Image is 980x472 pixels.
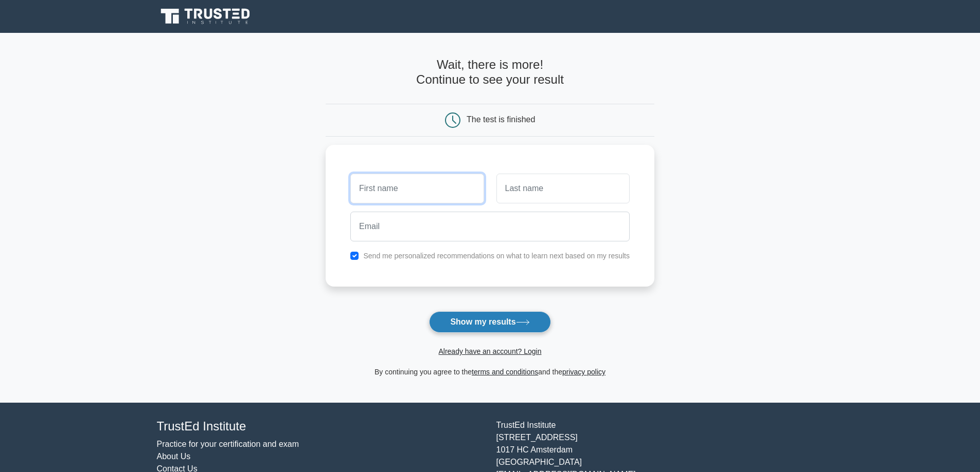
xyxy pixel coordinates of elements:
div: By continuing you agree to the and the [319,366,661,378]
input: Last name [496,174,630,203]
h4: Wait, there is more! Continue to see your result [326,58,654,87]
h4: TrustEd Institute [157,419,484,434]
a: Practice for your certification and exam [157,440,299,448]
button: Show my results [429,311,550,333]
input: First name [350,174,484,203]
a: Already have an account? Login [438,347,541,355]
label: Send me personalized recommendations on what to learn next based on my results [363,252,630,260]
a: About Us [157,452,191,461]
a: privacy policy [562,368,605,376]
a: terms and conditions [472,368,538,376]
div: The test is finished [467,115,535,124]
input: Email [350,212,630,241]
